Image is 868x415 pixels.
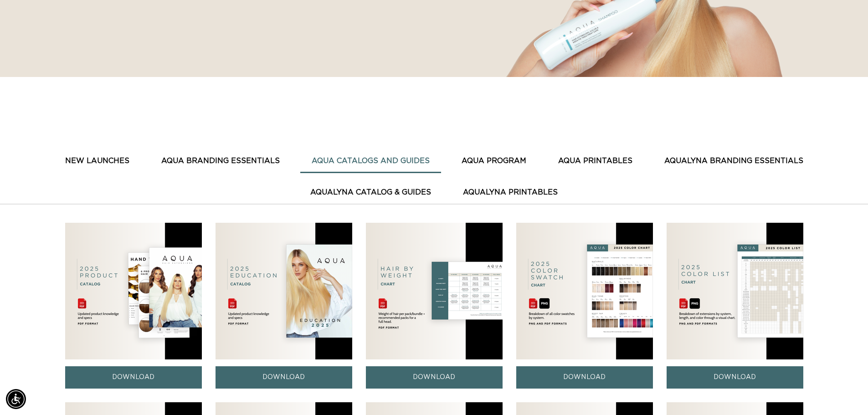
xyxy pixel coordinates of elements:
button: AQUA CATALOGS AND GUIDES [300,150,441,172]
a: DOWNLOAD [516,366,653,389]
button: AQUA PROGRAM [450,150,538,172]
button: AquaLyna Printables [452,181,569,204]
button: AquaLyna Catalog & Guides [299,181,442,204]
a: DOWNLOAD [667,366,803,389]
button: AQUA PRINTABLES [547,150,644,172]
a: DOWNLOAD [65,366,202,389]
button: AQUA BRANDING ESSENTIALS [150,150,291,172]
button: New Launches [54,150,141,172]
a: DOWNLOAD [216,366,352,389]
a: DOWNLOAD [366,366,503,389]
button: AquaLyna Branding Essentials [653,150,815,172]
div: Accessibility Menu [6,389,26,409]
